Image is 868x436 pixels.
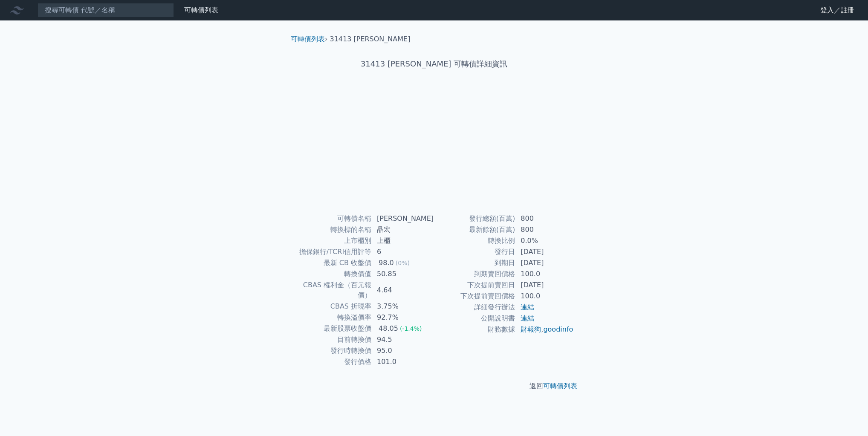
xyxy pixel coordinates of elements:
a: 可轉債列表 [543,382,577,390]
a: 可轉債列表 [184,6,218,14]
td: 到期賣回價格 [434,269,515,280]
td: 100.0 [515,269,574,280]
td: 轉換標的名稱 [294,224,372,235]
td: CBAS 權利金（百元報價） [294,280,372,301]
td: , [515,324,574,335]
td: CBAS 折現率 [294,301,372,312]
a: goodinfo [543,325,573,333]
a: 財報狗 [521,325,541,333]
td: 最新餘額(百萬) [434,224,515,235]
td: 可轉債名稱 [294,213,372,224]
span: (-1.4%) [400,325,422,332]
a: 連結 [521,314,534,322]
td: 94.5 [372,334,434,345]
a: 連結 [521,303,534,311]
td: 100.0 [515,291,574,302]
td: 財務數據 [434,324,515,335]
td: 50.85 [372,269,434,280]
td: 4.64 [372,280,434,301]
td: 下次提前賣回日 [434,280,515,291]
td: 轉換價值 [294,269,372,280]
td: 發行總額(百萬) [434,213,515,224]
td: 最新 CB 收盤價 [294,257,372,269]
td: 轉換比例 [434,235,515,246]
h1: 31413 [PERSON_NAME] 可轉債詳細資訊 [284,58,584,70]
div: 48.05 [377,323,400,334]
td: [DATE] [515,246,574,257]
td: 到期日 [434,257,515,269]
li: › [291,34,327,44]
td: 發行日 [434,246,515,257]
td: 上市櫃別 [294,235,372,246]
td: [PERSON_NAME] [372,213,434,224]
td: 3.75% [372,301,434,312]
span: (0%) [396,260,410,266]
li: 31413 [PERSON_NAME] [330,34,411,44]
td: 詳細發行辦法 [434,302,515,313]
td: [DATE] [515,280,574,291]
td: 6 [372,246,434,257]
p: 返回 [284,381,584,391]
td: 目前轉換價 [294,334,372,345]
td: 轉換溢價率 [294,312,372,323]
td: 800 [515,213,574,224]
td: 0.0% [515,235,574,246]
td: 發行價格 [294,356,372,367]
td: 晶宏 [372,224,434,235]
div: 98.0 [377,258,396,268]
a: 登入／註冊 [813,3,861,17]
td: 公開說明書 [434,313,515,324]
td: 800 [515,224,574,235]
td: 92.7% [372,312,434,323]
a: 可轉債列表 [291,35,325,43]
td: 最新股票收盤價 [294,323,372,334]
td: 上櫃 [372,235,434,246]
td: 擔保銀行/TCRI信用評等 [294,246,372,257]
td: 發行時轉換價 [294,345,372,356]
td: [DATE] [515,257,574,269]
td: 下次提前賣回價格 [434,291,515,302]
td: 95.0 [372,345,434,356]
input: 搜尋可轉債 代號／名稱 [38,3,174,17]
td: 101.0 [372,356,434,367]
